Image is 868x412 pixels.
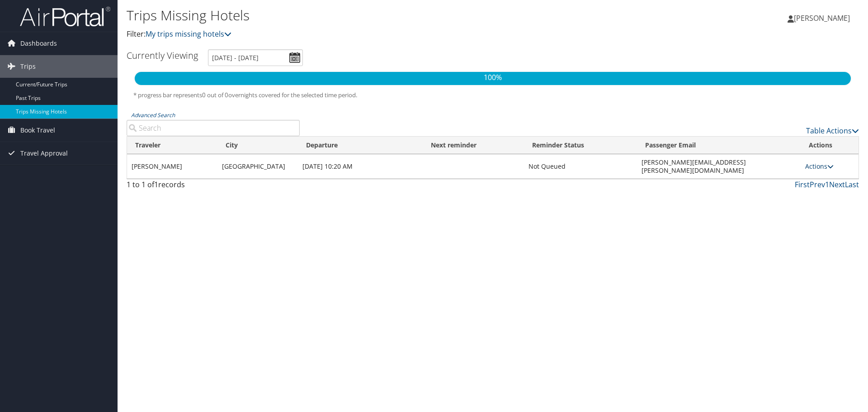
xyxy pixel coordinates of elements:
th: Actions [801,137,859,154]
a: My trips missing hotels [146,29,231,39]
th: City: activate to sort column ascending [217,137,298,154]
td: [PERSON_NAME][EMAIL_ADDRESS][PERSON_NAME][DOMAIN_NAME] [637,154,801,179]
th: Next reminder [423,137,524,154]
th: Passenger Email: activate to sort column ascending [637,137,801,154]
span: 0 out of 0 [202,91,228,99]
td: [DATE] 10:20 AM [298,154,423,179]
th: Departure: activate to sort column descending [298,137,423,154]
h5: * progress bar represents overnights covered for the selected time period. [133,91,852,99]
th: Traveler: activate to sort column ascending [127,137,217,154]
span: 1 [154,180,158,189]
td: [GEOGRAPHIC_DATA] [217,154,298,179]
a: 1 [825,180,829,189]
td: Not Queued [524,154,637,179]
a: Advanced Search [131,111,175,119]
a: Next [829,180,845,189]
img: airportal-logo.png [20,6,110,27]
div: 1 to 1 of records [127,179,300,194]
span: Trips [20,55,36,78]
span: Dashboards [20,32,57,55]
a: Actions [805,162,834,170]
th: Reminder Status [524,137,637,154]
a: [PERSON_NAME] [788,5,859,32]
span: Travel Approval [20,142,68,165]
span: [PERSON_NAME] [794,13,850,23]
input: [DATE] - [DATE] [208,49,303,66]
p: 100% [135,72,851,84]
span: Book Travel [20,119,55,142]
p: Filter: [127,28,615,40]
a: First [795,180,810,189]
input: Advanced Search [127,120,300,136]
a: Prev [810,180,825,189]
a: Table Actions [806,126,859,136]
h3: Currently Viewing [127,49,198,62]
a: Last [845,180,859,189]
td: [PERSON_NAME] [127,154,217,179]
h1: Trips Missing Hotels [127,6,615,25]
